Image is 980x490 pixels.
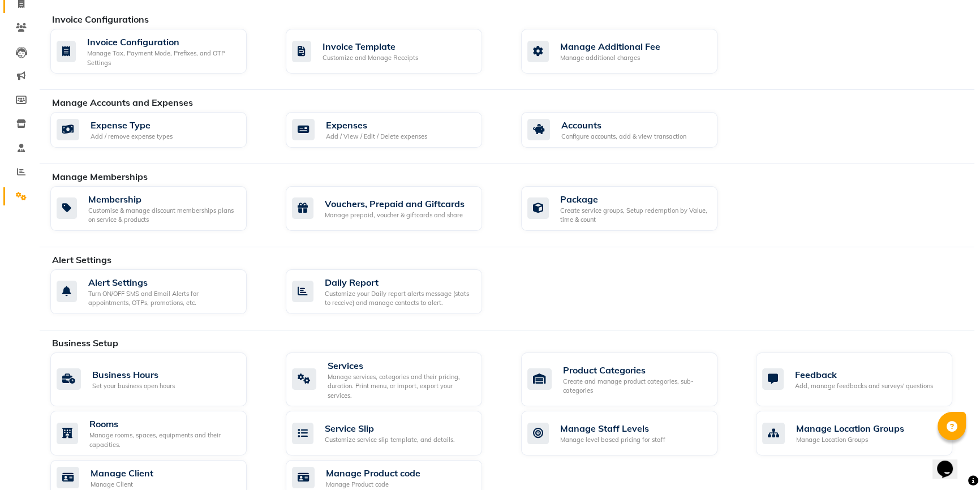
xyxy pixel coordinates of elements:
div: Manage level based pricing for staff [560,435,665,445]
div: Manage Location Groups [796,435,904,445]
div: Add / remove expense types [91,132,173,141]
div: Customise & manage discount memberships plans on service & products [88,206,238,225]
div: Manage Staff Levels [560,422,665,435]
a: Alert SettingsTurn ON/OFF SMS and Email Alerts for appointments, OTPs, promotions, etc. [50,269,269,314]
div: Manage Client [91,480,153,489]
div: Set your business open hours [92,381,175,391]
a: Expense TypeAdd / remove expense types [50,112,269,148]
div: Vouchers, Prepaid and Giftcards [325,197,465,210]
a: ExpensesAdd / View / Edit / Delete expenses [286,112,504,148]
a: PackageCreate service groups, Setup redemption by Value, time & count [521,186,740,231]
div: Manage Tax, Payment Mode, Prefixes, and OTP Settings [87,49,238,67]
div: Service Slip [325,422,455,435]
a: Business HoursSet your business open hours [50,353,269,407]
div: Add / View / Edit / Delete expenses [326,132,427,141]
a: Manage Staff LevelsManage level based pricing for staff [521,411,740,455]
div: Daily Report [325,276,473,289]
div: Feedback [795,368,933,381]
div: Configure accounts, add & view transaction [561,132,686,141]
div: Membership [88,192,238,206]
div: Manage rooms, spaces, equipments and their capacities. [89,431,238,449]
div: Customize and Manage Receipts [323,53,418,63]
div: Accounts [561,118,686,132]
iframe: chat widget [932,445,969,479]
div: Create service groups, Setup redemption by Value, time & count [560,206,708,225]
div: Manage services, categories and their pricing, duration. Print menu, or import, export your servi... [328,372,473,401]
div: Manage Client [91,466,153,480]
div: Manage Product code [326,466,420,480]
div: Alert Settings [88,276,238,289]
a: FeedbackAdd, manage feedbacks and surveys' questions [756,353,974,407]
div: Services [328,359,473,372]
div: Business Hours [92,368,175,381]
div: Invoice Template [323,40,418,53]
a: AccountsConfigure accounts, add & view transaction [521,112,740,148]
a: Invoice TemplateCustomize and Manage Receipts [286,29,504,74]
a: Manage Location GroupsManage Location Groups [756,411,974,455]
a: MembershipCustomise & manage discount memberships plans on service & products [50,186,269,231]
a: Manage Additional FeeManage additional charges [521,29,740,74]
div: Add, manage feedbacks and surveys' questions [795,381,933,391]
div: Customize service slip template, and details. [325,435,455,445]
div: Product Categories [563,363,708,377]
a: Daily ReportCustomize your Daily report alerts message (stats to receive) and manage contacts to ... [286,269,504,314]
div: Manage Additional Fee [560,40,660,53]
a: Invoice ConfigurationManage Tax, Payment Mode, Prefixes, and OTP Settings [50,29,269,74]
div: Manage Location Groups [796,422,904,435]
div: Rooms [89,417,238,431]
a: ServicesManage services, categories and their pricing, duration. Print menu, or import, export yo... [286,353,504,407]
a: Product CategoriesCreate and manage product categories, sub-categories [521,353,740,407]
div: Turn ON/OFF SMS and Email Alerts for appointments, OTPs, promotions, etc. [88,289,238,308]
div: Package [560,192,708,206]
div: Manage prepaid, voucher & giftcards and share [325,210,465,220]
div: Manage Product code [326,480,420,489]
div: Expense Type [91,118,173,132]
a: RoomsManage rooms, spaces, equipments and their capacities. [50,411,269,455]
div: Expenses [326,118,427,132]
div: Create and manage product categories, sub-categories [563,377,708,396]
div: Manage additional charges [560,53,660,63]
div: Customize your Daily report alerts message (stats to receive) and manage contacts to alert. [325,289,473,308]
a: Vouchers, Prepaid and GiftcardsManage prepaid, voucher & giftcards and share [286,186,504,231]
a: Service SlipCustomize service slip template, and details. [286,411,504,455]
div: Invoice Configuration [87,35,238,49]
